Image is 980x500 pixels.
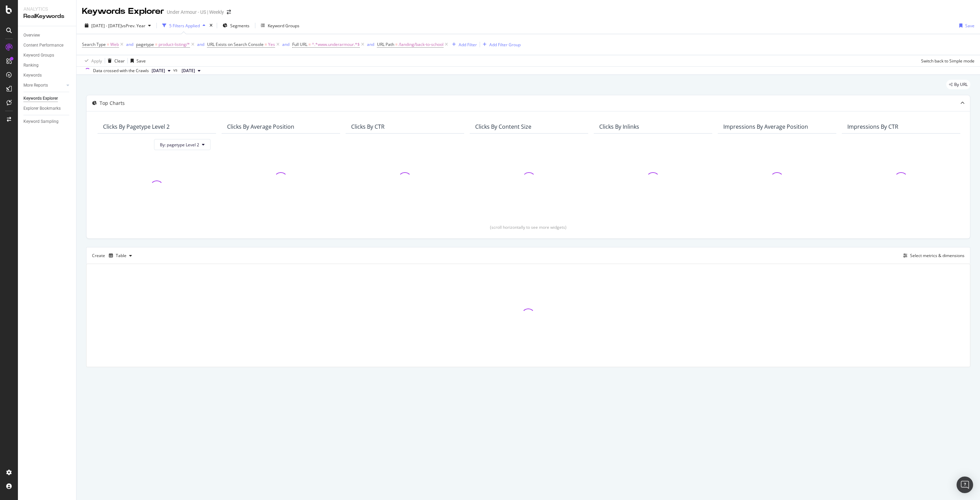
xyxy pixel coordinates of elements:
[182,68,195,74] span: 2024 Sep. 4th
[449,40,477,49] button: Add Filter
[910,253,964,258] div: Select metrics & dimensions
[227,10,231,14] div: arrow-right-arrow-left
[149,67,173,75] button: [DATE]
[957,477,973,493] div: Open Intercom Messenger
[282,41,289,48] button: and
[351,123,385,130] div: Clicks By CTR
[91,23,122,29] span: [DATE] - [DATE]
[23,95,71,102] a: Keywords Explorer
[954,82,968,87] span: By URL
[367,41,374,48] button: and
[395,41,398,47] span: =
[23,105,61,112] div: Explorer Bookmarks
[220,20,252,31] button: Segments
[230,23,249,29] span: Segments
[23,12,71,20] div: RealKeywords
[107,41,109,47] span: =
[155,41,157,47] span: =
[399,40,443,49] span: /landing/back-to-school
[159,40,190,49] span: product-listing/*
[23,72,71,79] a: Keywords
[105,55,125,66] button: Clear
[207,41,264,47] span: URL Exists on Search Console
[258,20,302,31] button: Keyword Groups
[110,40,119,49] span: Web
[723,123,808,130] div: Impressions By Average Position
[92,250,135,261] div: Create
[167,9,224,16] div: Under Armour - US | Weekly
[23,42,71,49] a: Content Performance
[23,118,71,125] a: Keyword Sampling
[23,32,40,39] div: Overview
[23,105,71,112] a: Explorer Bookmarks
[475,123,531,130] div: Clicks By Content Size
[312,40,360,49] span: ^.*www.underarmour.*$
[173,67,179,73] span: vs
[377,41,394,47] span: URL Path
[95,224,962,230] div: (scroll horizontally to see more widgets)
[23,82,48,89] div: More Reports
[128,55,146,66] button: Save
[93,68,149,74] div: Data crossed with the Crawls
[23,32,71,39] a: Overview
[847,123,898,130] div: Impressions By CTR
[116,254,126,258] div: Table
[23,82,64,89] a: More Reports
[918,55,974,66] button: Switch back to Simple mode
[160,20,208,31] button: 5 Filters Applied
[965,23,974,29] div: Save
[91,58,102,64] div: Apply
[103,123,170,130] div: Clicks By pagetype Level 2
[268,23,299,29] div: Keyword Groups
[265,41,267,47] span: =
[23,52,71,59] a: Keyword Groups
[900,252,964,260] button: Select metrics & dimensions
[136,41,154,47] span: pagetype
[208,22,214,29] div: times
[489,42,521,48] div: Add Filter Group
[82,6,164,17] div: Keywords Explorer
[179,67,203,75] button: [DATE]
[106,250,135,261] button: Table
[23,118,59,125] div: Keyword Sampling
[82,41,106,47] span: Search Type
[100,100,125,107] div: Top Charts
[227,123,294,130] div: Clicks By Average Position
[136,58,146,64] div: Save
[23,62,71,69] a: Ranking
[154,139,211,150] button: By: pagetype Level 2
[23,52,54,59] div: Keyword Groups
[23,6,71,12] div: Analytics
[152,68,165,74] span: 2025 Aug. 28th
[23,42,63,49] div: Content Performance
[23,72,42,79] div: Keywords
[292,41,307,47] span: Full URL
[23,62,39,69] div: Ranking
[160,142,199,148] span: By: pagetype Level 2
[197,41,204,48] button: and
[480,40,521,49] button: Add Filter Group
[114,58,125,64] div: Clear
[921,58,974,64] div: Switch back to Simple mode
[599,123,639,130] div: Clicks By Inlinks
[268,40,275,49] span: Yes
[308,41,311,47] span: =
[82,20,154,31] button: [DATE] - [DATE]vsPrev. Year
[82,55,102,66] button: Apply
[957,20,974,31] button: Save
[23,95,58,102] div: Keywords Explorer
[459,42,477,48] div: Add Filter
[169,23,200,29] div: 5 Filters Applied
[122,23,145,29] span: vs Prev. Year
[946,80,970,89] div: legacy label
[126,41,133,48] button: and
